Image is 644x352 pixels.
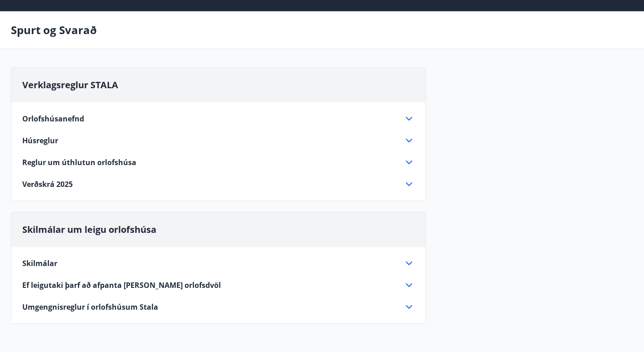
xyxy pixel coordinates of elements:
span: Umgengnisreglur í orlofshúsum Stala [22,302,158,312]
span: Orlofshúsanefnd [22,114,84,124]
div: Orlofshúsanefnd [22,113,414,124]
div: Umgengnisreglur í orlofshúsum Stala [22,302,414,312]
span: Reglur um úthlutun orlofshúsa [22,157,136,167]
div: Reglur um úthlutun orlofshúsa [22,157,414,168]
div: Skilmálar [22,258,414,269]
div: Ef leigutaki þarf að afpanta [PERSON_NAME] orlofsdvöl [22,280,414,291]
span: Verklagsreglur STALA [22,79,118,91]
div: Húsreglur [22,135,414,146]
div: Verðskrá 2025 [22,179,414,190]
span: Ef leigutaki þarf að afpanta [PERSON_NAME] orlofsdvöl [22,280,221,290]
span: Húsreglur [22,136,58,146]
p: Spurt og Svarað [11,22,97,38]
span: Skilmálar um leigu orlofshúsa [22,223,156,236]
span: Verðskrá 2025 [22,179,73,189]
span: Skilmálar [22,258,57,268]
